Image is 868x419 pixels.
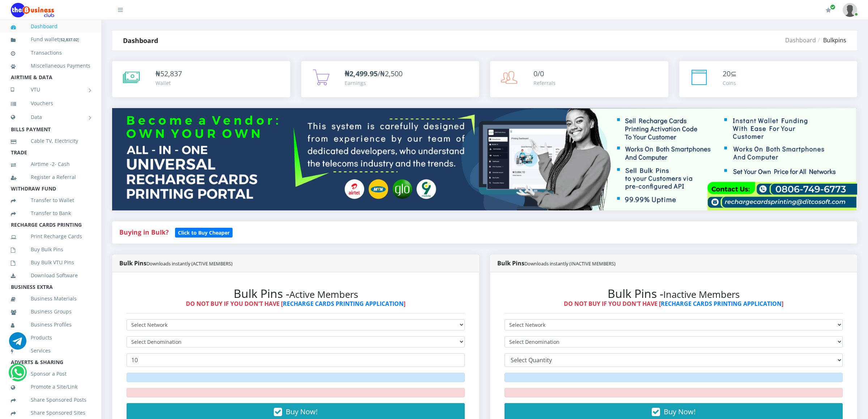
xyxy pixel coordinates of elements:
[11,95,90,112] a: Vouchers
[178,229,230,236] b: Click to Buy Cheaper
[11,316,90,333] a: Business Profiles
[10,369,25,381] a: Chat for support
[11,228,90,245] a: Print Recharge Cards
[123,36,158,45] strong: Dashboard
[175,228,233,236] a: Click to Buy Cheaper
[11,379,90,395] a: Promote a Site/Link
[664,407,695,416] span: Buy Now!
[785,36,816,44] a: Dashboard
[119,259,233,267] strong: Bulk Pins
[11,267,90,284] a: Download Software
[9,338,26,350] a: Chat for support
[663,288,740,301] small: Inactive Members
[816,36,846,44] li: Bulkpins
[723,68,737,79] div: ⊆
[497,259,616,267] strong: Bulk Pins
[119,228,169,236] strong: Buying in Bulk?
[160,69,182,78] span: 52,837
[564,300,783,308] strong: DO NOT BUY IF YOU DON'T HAVE [ ]
[830,4,835,10] span: Renew/Upgrade Subscription
[11,192,90,209] a: Transfer to Wallet
[156,79,182,87] div: Wallet
[11,254,90,271] a: Buy Bulk VTU Pins
[127,353,465,367] input: Enter Quantity
[127,287,465,300] h2: Bulk Pins -
[11,290,90,307] a: Business Materials
[505,287,843,300] h2: Bulk Pins -
[11,31,90,48] a: Fund wallet[52,837.02]
[11,303,90,320] a: Business Groups
[301,61,480,97] a: ₦2,499.95/₦2,500 Earnings
[11,342,90,359] a: Services
[11,108,90,126] a: Data
[723,79,737,87] div: Coins
[59,37,79,42] small: [ ]
[533,79,556,87] div: Referrals
[533,69,544,78] span: 0/0
[11,392,90,408] a: Share Sponsored Posts
[11,133,90,149] a: Cable TV, Electricity
[11,365,90,382] a: Sponsor a Post
[11,3,54,17] img: Logo
[112,108,857,210] img: multitenant_rcp.png
[11,57,90,74] a: Miscellaneous Payments
[11,44,90,61] a: Transactions
[11,169,90,185] a: Register a Referral
[843,3,857,17] img: User
[11,329,90,346] a: Products
[661,300,782,308] a: RECHARGE CARDS PRINTING APPLICATION
[283,300,404,308] a: RECHARGE CARDS PRINTING APPLICATION
[60,37,78,42] b: 52,837.02
[345,69,403,78] span: /₦2,500
[723,69,731,78] span: 20
[11,205,90,222] a: Transfer to Bank
[186,300,405,308] strong: DO NOT BUY IF YOU DON'T HAVE [ ]
[146,260,233,267] small: Downloads instantly (ACTIVE MEMBERS)
[524,260,616,267] small: Downloads instantly (INACTIVE MEMBERS)
[11,156,90,172] a: Airtime -2- Cash
[156,68,182,79] div: ₦
[289,288,358,301] small: Active Members
[286,407,318,416] span: Buy Now!
[345,69,378,78] b: ₦2,499.95
[11,81,90,99] a: VTU
[345,79,403,87] div: Earnings
[826,7,831,13] i: Renew/Upgrade Subscription
[490,61,668,97] a: 0/0 Referrals
[112,61,290,97] a: ₦52,837 Wallet
[11,241,90,258] a: Buy Bulk Pins
[11,18,90,35] a: Dashboard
